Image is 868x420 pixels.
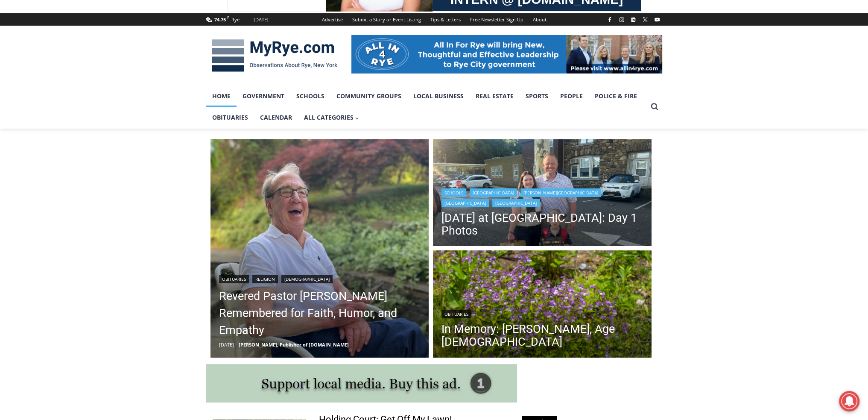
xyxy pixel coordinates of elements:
[298,107,365,128] button: Child menu of All Categories
[206,107,254,128] a: Obituaries
[589,85,643,107] a: Police & Fire
[210,139,429,358] a: Read More Revered Pastor Donald Poole Jr. Remembered for Faith, Humor, and Empathy
[206,364,517,402] img: support local media, buy this ad
[465,13,528,26] a: Free Newsletter Sign Up
[426,13,465,26] a: Tips & Letters
[617,15,627,25] a: Instagram
[470,188,517,197] a: [GEOGRAPHIC_DATA]
[330,85,407,107] a: Community Groups
[254,16,269,23] div: [DATE]
[647,99,662,115] button: View Search Form
[433,139,652,249] img: (PHOTO: Henry arrived for his first day of Kindergarten at Midland Elementary School. He likes cu...
[554,85,589,107] a: People
[223,85,396,104] span: Intern @ [DOMAIN_NAME]
[348,13,426,26] a: Submit a Story or Event Listing
[441,187,643,207] div: | | | |
[281,275,333,283] a: [DEMOGRAPHIC_DATA]
[210,139,429,358] img: Obituary - Donald Poole - 2
[407,85,470,107] a: Local Business
[206,33,343,78] img: MyRye.com
[3,88,84,120] span: Open Tues. - Sun. [PHONE_NUMBER]
[441,323,643,348] a: In Memory: [PERSON_NAME], Age [DEMOGRAPHIC_DATA]
[219,341,234,348] time: [DATE]
[214,16,226,23] span: 74.75
[520,188,601,197] a: [PERSON_NAME][GEOGRAPHIC_DATA]
[0,86,86,106] a: Open Tues. - Sun. [PHONE_NUMBER]
[441,188,466,197] a: Schools
[219,288,421,339] a: Revered Pastor [PERSON_NAME] Remembered for Faith, Humor, and Empathy
[290,85,330,107] a: Schools
[492,199,540,207] a: [GEOGRAPHIC_DATA]
[231,16,240,23] div: Rye
[351,35,662,73] img: All in for Rye
[237,85,290,107] a: Government
[88,53,126,102] div: "...watching a master [PERSON_NAME] chef prepare an omakase meal is fascinating dinner theater an...
[640,15,650,25] a: X
[219,275,249,283] a: Obituaries
[254,107,298,128] a: Calendar
[528,13,551,26] a: About
[216,0,403,83] div: "At the 10am stand-up meeting, each intern gets a chance to take [PERSON_NAME] and the other inte...
[206,85,647,129] nav: Primary Navigation
[652,15,662,25] a: YouTube
[628,15,638,25] a: Linkedin
[433,250,652,360] a: Read More In Memory: Adele Arrigale, Age 90
[441,211,643,237] a: [DATE] at [GEOGRAPHIC_DATA]: Day 1 Photos
[227,15,229,20] span: F
[433,250,652,360] img: (PHOTO: Kim Eierman of EcoBeneficial designed and oversaw the installation of native plant beds f...
[317,13,551,26] nav: Secondary Navigation
[236,341,239,348] span: –
[470,85,520,107] a: Real Estate
[605,15,615,25] a: Facebook
[441,199,489,207] a: [GEOGRAPHIC_DATA]
[219,273,421,283] div: | |
[206,85,237,107] a: Home
[441,310,471,318] a: Obituaries
[520,85,554,107] a: Sports
[433,139,652,249] a: Read More First Day of School at Rye City Schools: Day 1 Photos
[205,83,414,106] a: Intern @ [DOMAIN_NAME]
[239,341,349,348] a: [PERSON_NAME], Publisher of [DOMAIN_NAME]
[252,275,278,283] a: Religion
[317,13,348,26] a: Advertise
